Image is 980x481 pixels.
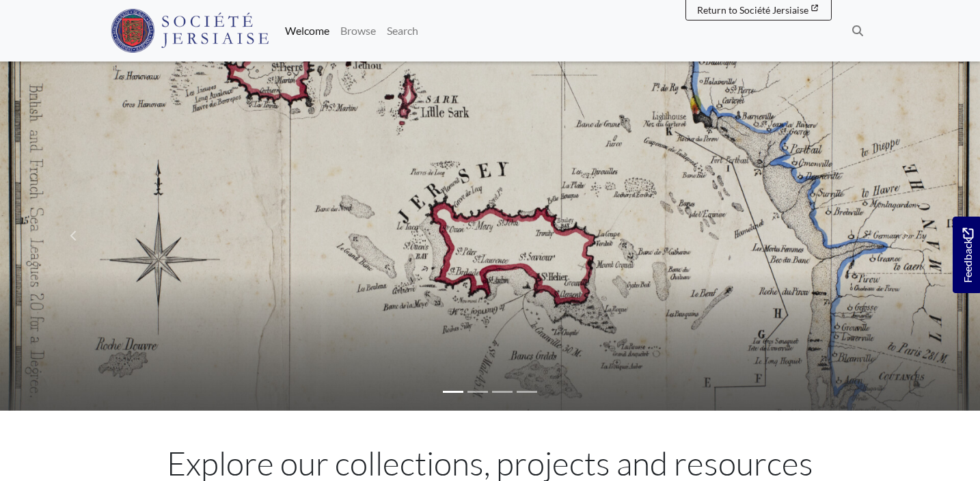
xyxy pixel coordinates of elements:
[280,17,335,44] a: Welcome
[111,5,269,56] a: Société Jersiaise logo
[335,17,381,44] a: Browse
[381,17,424,44] a: Search
[697,4,808,16] span: Return to Société Jersiaise
[111,9,269,53] img: Société Jersiaise
[833,61,980,411] a: Move to next slideshow image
